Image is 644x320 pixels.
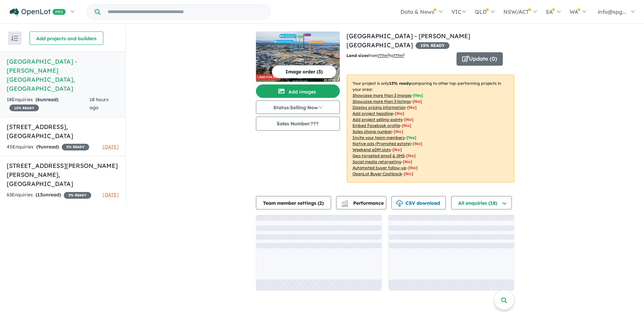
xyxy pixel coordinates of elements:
[404,171,413,176] span: [No]
[407,135,416,140] span: [ Yes ]
[353,129,392,134] u: Sales phone number
[347,75,514,183] p: Your project is only comparing to other top-performing projects in your area: - - - - - - - - - -...
[389,53,405,58] span: to
[353,141,411,146] u: Native ads (Promoted estate)
[346,32,470,49] a: [GEOGRAPHIC_DATA] - [PERSON_NAME][GEOGRAPHIC_DATA]
[90,97,109,111] span: 18 hours ago
[408,165,418,170] span: [No]
[256,196,331,209] button: Team member settings (2)
[391,196,446,209] button: CSV download
[7,161,119,188] h5: [STREET_ADDRESS][PERSON_NAME][PERSON_NAME] , [GEOGRAPHIC_DATA]
[36,192,61,198] strong: ( unread)
[341,200,347,204] img: line-chart.svg
[403,159,412,164] span: [No]
[7,122,119,140] h5: [STREET_ADDRESS] , [GEOGRAPHIC_DATA]
[319,200,322,206] span: 2
[7,96,90,112] div: 18 Enquir ies
[102,5,269,19] input: Try estate name, suburb, builder or developer
[37,192,43,198] span: 13
[7,191,91,199] div: 63 Enquir ies
[353,111,393,116] u: Add project headline
[403,53,405,56] sup: 2
[451,196,512,209] button: All enquiries (18)
[103,192,119,198] span: [DATE]
[64,192,91,199] span: 5 % READY
[346,52,451,59] p: from
[10,8,66,16] img: Openlot PRO Logo White
[457,52,503,66] button: Update (0)
[7,57,119,93] h5: [GEOGRAPHIC_DATA] - [PERSON_NAME][GEOGRAPHIC_DATA] , [GEOGRAPHIC_DATA]
[9,105,39,111] span: 15 % READY
[404,117,414,122] span: [ No ]
[353,117,402,122] u: Add project selling-points
[353,153,405,158] u: Geo-targeted email & SMS
[346,53,368,58] b: Land sizes
[272,65,336,78] button: Image order (3)
[103,144,119,150] span: [DATE]
[256,117,340,131] button: Sales Number:???
[413,99,422,104] span: [ No ]
[353,165,407,170] u: Automated buyer follow-up
[395,111,404,116] span: [ No ]
[389,81,411,86] b: 15 % ready
[341,202,348,206] img: bar-chart.svg
[378,53,389,58] u: ??? m
[62,144,89,150] span: 5 % READY
[11,36,18,41] img: sort.svg
[353,93,412,98] u: Showcase more than 3 images
[413,93,423,98] span: [ Yes ]
[36,144,59,150] strong: ( unread)
[353,99,411,104] u: Showcase more than 3 listings
[413,141,422,146] span: [No]
[406,153,416,158] span: [No]
[402,123,411,128] span: [ No ]
[256,84,340,98] button: Add images
[353,105,406,110] u: Display pricing information
[353,123,400,128] u: Embed Facebook profile
[353,159,401,164] u: Social media retargeting
[598,8,626,15] span: info@spg...
[30,31,103,45] button: Add projects and builders
[416,42,449,49] span: 15 % READY
[353,147,391,152] u: Weekend eDM slots
[353,135,405,140] u: Invite your team members
[36,97,58,103] strong: ( unread)
[394,129,403,134] span: [ No ]
[7,143,89,151] div: 45 Enquir ies
[37,97,40,103] span: 6
[353,171,402,176] u: OpenLot Buyer Cashback
[342,200,384,206] span: Performance
[393,53,405,58] u: ???m
[387,53,389,56] sup: 2
[256,31,340,82] img: Acacia Place Estate - Catherine Field
[407,105,417,110] span: [ No ]
[38,144,41,150] span: 9
[336,196,386,209] button: Performance
[256,101,340,114] button: Status:Selling Now
[392,147,402,152] span: [No]
[396,200,403,207] img: download icon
